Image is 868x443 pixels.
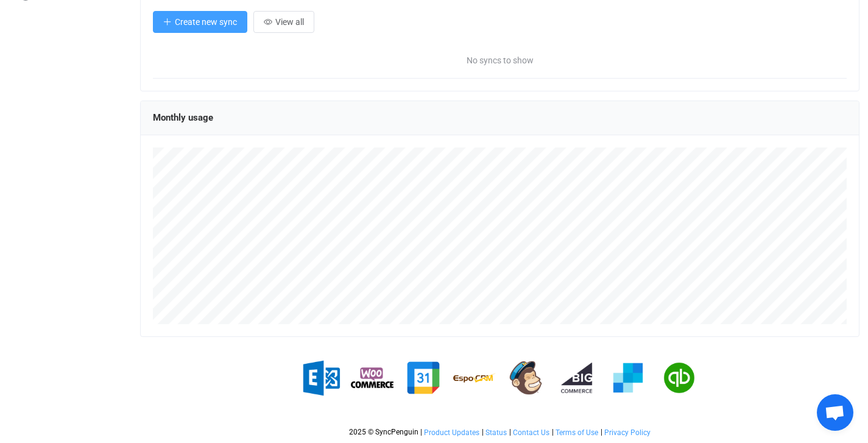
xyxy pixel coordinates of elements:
button: View all [253,11,314,33]
span: | [482,428,484,436]
img: sendgrid.png [607,356,649,399]
img: mailchimp.png [504,356,547,399]
span: Create new sync [175,17,237,27]
span: Monthly usage [153,112,213,123]
a: Privacy Policy [604,428,651,437]
span: | [552,428,554,436]
span: 2025 © SyncPenguin [349,428,418,436]
span: View all [275,17,304,27]
a: Contact Us [512,428,550,437]
span: No syncs to show [326,42,674,79]
img: quickbooks.png [658,356,700,399]
a: Open chat [817,394,853,431]
img: google.png [402,356,445,399]
img: woo-commerce.png [351,356,393,399]
img: big-commerce.png [556,356,598,399]
a: Product Updates [423,428,480,437]
img: exchange.png [300,356,342,399]
span: | [601,428,602,436]
span: Privacy Policy [604,428,651,437]
span: Terms of Use [556,428,598,437]
a: Terms of Use [555,428,599,437]
span: Status [485,428,507,437]
img: espo-crm.png [453,356,496,399]
button: Create new sync [153,11,247,33]
span: Contact Us [513,428,549,437]
a: Status [485,428,507,437]
span: | [420,428,422,436]
span: | [509,428,511,436]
